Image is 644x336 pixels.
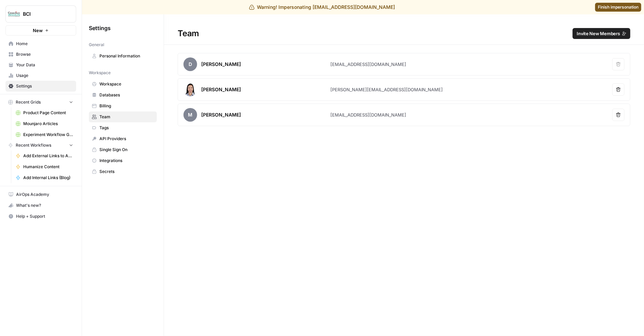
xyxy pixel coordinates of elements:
div: Team [164,28,644,39]
div: [PERSON_NAME][EMAIL_ADDRESS][DOMAIN_NAME] [330,86,443,93]
span: Secrets [99,169,154,175]
button: Recent Workflows [5,140,76,150]
button: Recent Grids [5,97,76,107]
span: Product Page Content [23,110,73,116]
span: Home [16,41,73,47]
a: Finish impersonation [595,3,641,12]
span: Invite New Members [577,30,620,37]
div: [PERSON_NAME] [201,61,241,68]
span: Billing [99,103,154,109]
a: Databases [89,90,157,100]
a: Mounjaro Articles [13,118,76,129]
span: Your Data [16,62,73,68]
span: BCI [23,11,64,17]
button: Invite New Members [573,28,630,39]
a: Billing [89,100,157,111]
span: M [183,108,197,122]
span: General [89,42,104,48]
span: Add Internal Links (Blog) [23,175,73,181]
span: API Providers [99,136,154,142]
span: Tags [99,125,154,131]
div: [EMAIL_ADDRESS][DOMAIN_NAME] [330,61,406,68]
span: Workspace [99,81,154,87]
span: Integrations [99,158,154,164]
img: avatar [183,83,197,96]
span: Settings [16,83,73,89]
button: Workspace: BCI [5,5,76,23]
span: Personal Information [99,53,154,59]
span: Recent Grids [16,99,41,105]
a: Personal Information [89,51,157,62]
span: Finish impersonation [598,4,639,10]
span: Team [99,114,154,120]
a: Humanize Content [13,161,76,172]
button: What's new? [5,200,76,211]
a: Single Sign On [89,144,157,155]
div: [EMAIL_ADDRESS][DOMAIN_NAME] [330,111,406,118]
a: Product Page Content [13,107,76,118]
a: Integrations [89,155,157,166]
a: Usage [5,70,76,81]
a: Your Data [5,59,76,70]
span: Workspace [89,70,111,76]
a: Team [89,111,157,122]
a: Experiment Workflow Grid [13,129,76,140]
a: Tags [89,122,157,133]
a: AirOps Academy [5,189,76,200]
span: Mounjaro Articles [23,121,73,127]
span: Databases [99,92,154,98]
span: Usage [16,72,73,79]
span: New [33,27,43,34]
span: Add External Links to Article [23,153,73,159]
img: BCI Logo [8,8,20,20]
a: Add External Links to Article [13,150,76,161]
a: Workspace [89,79,157,90]
a: Secrets [89,166,157,177]
span: Single Sign On [99,147,154,153]
a: Browse [5,49,76,60]
span: Recent Workflows [16,142,51,148]
a: Home [5,38,76,49]
a: API Providers [89,133,157,144]
span: Help + Support [16,213,73,219]
span: Browse [16,51,73,57]
button: New [5,25,76,36]
div: [PERSON_NAME] [201,111,241,118]
div: [PERSON_NAME] [201,86,241,93]
a: Settings [5,81,76,92]
span: Humanize Content [23,164,73,170]
button: Help + Support [5,211,76,222]
span: AirOps Academy [16,191,73,198]
span: Settings [89,24,111,32]
div: Warning! Impersonating [EMAIL_ADDRESS][DOMAIN_NAME] [249,4,395,11]
a: Add Internal Links (Blog) [13,172,76,183]
span: D [183,57,197,71]
div: What's new? [6,200,76,211]
span: Experiment Workflow Grid [23,132,73,138]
